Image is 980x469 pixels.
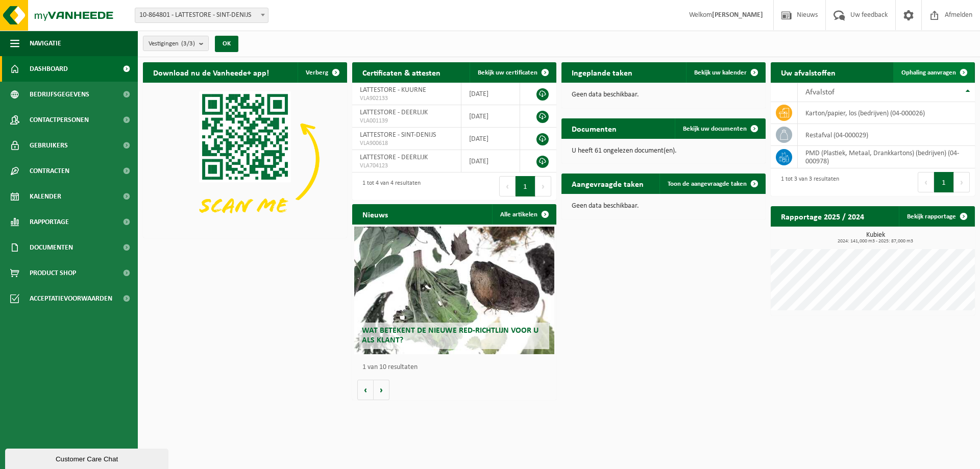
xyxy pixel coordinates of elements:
span: Bedrijfsgegevens [30,82,89,107]
td: restafval (04-000029) [798,124,975,146]
span: LATTESTORE - DEERLIJK [360,154,428,161]
a: Ophaling aanvragen [893,62,974,83]
h2: Certificaten & attesten [352,62,451,82]
a: Toon de aangevraagde taken [659,174,765,194]
button: Previous [918,172,934,192]
span: Documenten [30,235,73,260]
span: Product Shop [30,260,76,286]
span: Kalender [30,184,61,209]
span: Afvalstof [805,88,835,96]
h2: Documenten [561,118,627,138]
td: [DATE] [461,105,520,128]
td: karton/papier, los (bedrijven) (04-000026) [798,102,975,124]
span: Bekijk uw kalender [694,69,747,76]
span: 2024: 141,000 m3 - 2025: 87,000 m3 [776,239,975,244]
span: LATTESTORE - SINT-DENIJS [360,131,436,139]
a: Bekijk uw certificaten [470,62,555,83]
span: LATTESTORE - KUURNE [360,86,426,94]
h2: Uw afvalstoffen [771,62,846,82]
span: VLA902133 [360,94,453,103]
span: Navigatie [30,31,61,56]
button: Vestigingen(3/3) [143,36,209,51]
span: Vestigingen [149,36,195,52]
button: Vorige [357,380,374,400]
span: LATTESTORE - DEERLIJK [360,109,428,116]
span: Rapportage [30,209,69,235]
td: [DATE] [461,128,520,150]
a: Wat betekent de nieuwe RED-richtlijn voor u als klant? [354,227,554,354]
h2: Ingeplande taken [561,62,643,82]
span: Wat betekent de nieuwe RED-richtlijn voor u als klant? [362,327,538,344]
span: Toon de aangevraagde taken [668,181,747,187]
td: [DATE] [461,150,520,172]
h2: Aangevraagde taken [561,174,654,193]
a: Bekijk uw kalender [686,62,765,83]
a: Alle artikelen [492,204,555,225]
p: Geen data beschikbaar. [572,91,755,98]
h2: Rapportage 2025 / 2024 [771,206,874,226]
span: 10-864801 - LATTESTORE - SINT-DENIJS [135,8,268,22]
button: Previous [499,176,516,196]
h2: Download nu de Vanheede+ app! [143,62,279,82]
span: Verberg [306,69,328,76]
h3: Kubiek [776,232,975,244]
button: Next [954,172,970,192]
span: Dashboard [30,56,68,82]
span: Contracten [30,158,69,184]
span: Contactpersonen [30,107,89,133]
a: Bekijk rapportage [899,206,974,227]
h2: Nieuws [352,204,398,224]
td: [DATE] [461,83,520,105]
button: 1 [934,172,954,192]
span: 10-864801 - LATTESTORE - SINT-DENIJS [135,8,268,23]
button: OK [215,36,238,52]
a: Bekijk uw documenten [675,118,765,139]
button: Verberg [298,62,346,83]
iframe: chat widget [5,447,170,469]
span: Bekijk uw certificaten [478,69,537,76]
div: 1 tot 4 van 4 resultaten [357,175,421,198]
strong: [PERSON_NAME] [712,11,763,19]
span: Ophaling aanvragen [901,69,956,76]
span: VLA900618 [360,139,453,147]
p: U heeft 61 ongelezen document(en). [572,147,755,155]
span: Gebruikers [30,133,68,158]
count: (3/3) [181,40,195,47]
span: Bekijk uw documenten [683,126,747,132]
button: Next [535,176,551,196]
div: 1 tot 3 van 3 resultaten [776,171,839,193]
span: VLA704123 [360,162,453,170]
span: VLA001139 [360,117,453,125]
button: Volgende [374,380,389,400]
span: Acceptatievoorwaarden [30,286,112,311]
td: PMD (Plastiek, Metaal, Drankkartons) (bedrijven) (04-000978) [798,146,975,168]
p: 1 van 10 resultaten [362,364,551,371]
p: Geen data beschikbaar. [572,203,755,210]
img: Download de VHEPlus App [143,83,347,236]
button: 1 [516,176,535,196]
